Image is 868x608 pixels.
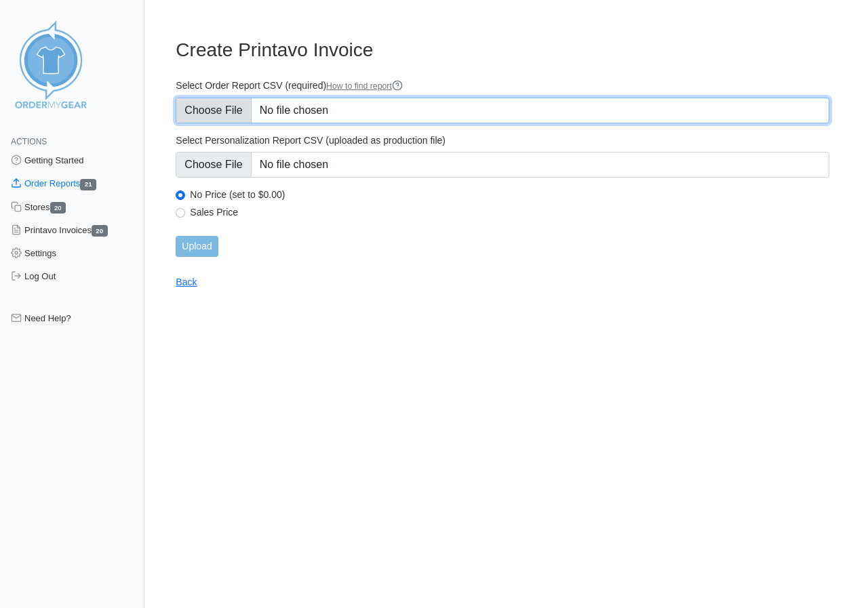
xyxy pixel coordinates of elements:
label: No Price (set to $0.00) [190,188,829,201]
span: 21 [80,179,96,190]
h3: Create Printavo Invoice [176,39,829,62]
input: Upload [176,236,218,257]
label: Select Personalization Report CSV (uploaded as production file) [176,134,829,146]
span: 20 [92,225,108,237]
span: Actions [11,137,47,146]
a: Back [176,277,197,287]
label: Sales Price [190,206,829,218]
span: 20 [50,202,66,214]
a: How to find report [326,81,403,91]
label: Select Order Report CSV (required) [176,79,829,92]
